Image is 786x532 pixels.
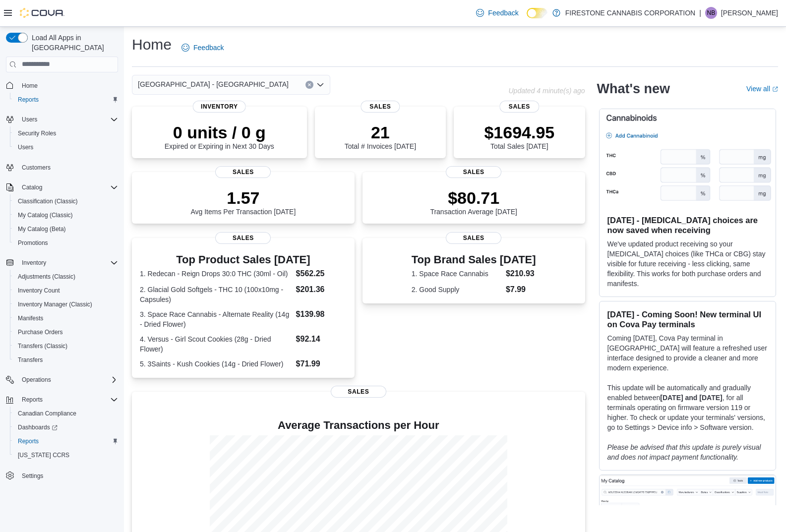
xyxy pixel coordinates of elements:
div: Total # Invoices [DATE] [345,122,416,150]
a: Inventory Manager (Classic) [14,298,96,310]
span: Inventory [18,257,118,269]
span: Sales [500,101,539,113]
button: Reports [18,394,47,406]
p: 0 units / 0 g [165,122,274,142]
span: My Catalog (Classic) [14,209,118,221]
span: Sales [361,101,400,113]
p: [PERSON_NAME] [721,7,778,19]
span: [US_STATE] CCRS [18,451,69,459]
span: Users [18,114,118,125]
span: Sales [215,166,271,178]
h1: Home [132,35,172,55]
dt: 4. Versus - Girl Scout Cookies (28g - Dried Flower) [140,334,292,354]
button: Reports [10,93,122,107]
button: My Catalog (Classic) [10,208,122,222]
button: Classification (Classic) [10,194,122,208]
a: Manifests [14,312,47,324]
span: Washington CCRS [14,449,118,461]
span: Purchase Orders [14,326,118,338]
button: Users [2,113,122,126]
span: Sales [331,386,386,398]
dt: 1. Space Race Cannabis [412,269,502,279]
button: Manifests [10,311,122,325]
div: Avg Items Per Transaction [DATE] [190,188,296,216]
a: Dashboards [10,420,122,434]
nav: Complex example [6,74,118,509]
a: Transfers (Classic) [14,340,71,352]
span: Feedback [488,8,518,18]
p: $1694.95 [484,122,554,142]
a: Security Roles [14,127,60,139]
span: Transfers [14,354,118,366]
a: Inventory Count [14,285,64,296]
button: Inventory Manager (Classic) [10,297,122,311]
a: Reports [14,435,43,447]
button: Purchase Orders [10,325,122,339]
button: Users [10,140,122,154]
dt: 3. Space Race Cannabis - Alternate Reality (14g - Dried Flower) [140,309,292,329]
span: Inventory Manager (Classic) [18,300,92,308]
a: My Catalog (Beta) [14,223,70,235]
button: Adjustments (Classic) [10,270,122,284]
dd: $92.14 [296,333,347,345]
span: Inventory Count [14,285,118,296]
dt: 5. 3Saints - Kush Cookies (14g - Dried Flower) [140,359,292,369]
span: Purchase Orders [18,328,63,336]
span: Customers [18,161,118,174]
h2: What's new [597,81,670,97]
a: Dashboards [14,421,61,433]
span: nb [707,7,716,19]
span: Sales [446,166,501,178]
a: [US_STATE] CCRS [14,449,73,461]
button: Transfers (Classic) [10,339,122,353]
span: Manifests [18,314,43,322]
a: Customers [18,162,55,174]
button: Inventory Count [10,284,122,297]
span: Adjustments (Classic) [14,271,118,283]
button: [US_STATE] CCRS [10,448,122,462]
span: Reports [18,96,39,104]
a: Reports [14,94,43,106]
a: Canadian Compliance [14,408,80,419]
button: Clear input [305,81,313,89]
a: Classification (Classic) [14,195,82,207]
span: Reports [14,435,118,447]
span: Operations [22,376,51,384]
span: Promotions [18,239,48,247]
span: Users [18,143,33,151]
a: My Catalog (Classic) [14,209,77,221]
span: Catalog [18,181,118,193]
p: | [699,7,701,19]
a: Users [14,141,37,153]
span: Operations [18,374,118,386]
span: Load All Apps in [GEOGRAPHIC_DATA] [28,33,118,53]
span: Classification (Classic) [14,195,118,207]
dd: $139.98 [296,308,347,320]
span: Transfers (Classic) [18,342,67,350]
div: Transaction Average [DATE] [430,188,517,216]
span: Classification (Classic) [18,197,78,205]
p: 21 [345,122,416,142]
h3: [DATE] - Coming Soon! New terminal UI on Cova Pay terminals [607,309,768,329]
button: Security Roles [10,126,122,140]
button: Open list of options [316,81,324,89]
p: Coming [DATE], Cova Pay terminal in [GEOGRAPHIC_DATA] will feature a refreshed user interface des... [607,333,768,373]
dt: 1. Redecan - Reign Drops 30:0 THC (30ml - Oil) [140,269,292,279]
span: Sales [215,232,271,244]
dd: $201.36 [296,284,347,296]
button: Transfers [10,353,122,367]
p: We've updated product receiving so your [MEDICAL_DATA] choices (like THCa or CBG) stay visible fo... [607,239,768,289]
a: Adjustments (Classic) [14,271,79,283]
svg: External link [772,86,778,92]
button: Users [18,114,41,125]
span: Security Roles [18,129,56,137]
button: Catalog [2,180,122,194]
span: Reports [18,437,39,445]
h3: Top Brand Sales [DATE] [412,254,536,266]
a: Settings [18,470,47,482]
h4: Average Transactions per Hour [140,419,577,431]
span: Catalog [22,183,42,191]
a: Purchase Orders [14,326,67,338]
button: Canadian Compliance [10,407,122,420]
